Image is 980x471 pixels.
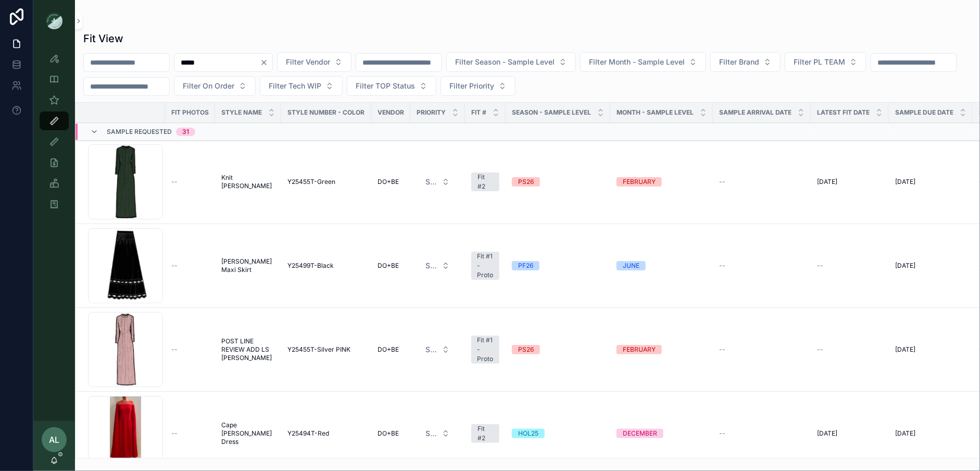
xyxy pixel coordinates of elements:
span: Filter Season - Sample Level [455,57,555,67]
a: DO+BE [378,262,404,270]
span: -- [171,429,178,438]
a: DO+BE [378,178,404,186]
span: Y25499T-Black [287,262,334,270]
a: PF26 [512,261,604,270]
button: Select Button [785,52,866,72]
a: Fit #1 - Proto [471,252,499,280]
a: -- [719,429,805,438]
a: HOL25 [512,429,604,438]
span: Fit # [471,108,486,117]
a: Cape [PERSON_NAME] Dress [221,421,275,446]
span: Vendor [378,108,404,117]
a: -- [171,178,209,186]
span: -- [719,345,725,354]
button: Select Button [446,52,576,72]
a: Fit #1 - Proto [471,336,499,364]
span: MONTH - SAMPLE LEVEL [617,108,694,117]
span: Filter Month - Sample Level [589,57,685,67]
button: Select Button [710,52,781,72]
span: Latest Fit Date [817,108,870,117]
a: Select Button [417,424,459,443]
a: Fit #2 [471,172,499,191]
span: [DATE] [895,178,915,186]
span: Filter Brand [719,57,759,67]
a: Select Button [417,340,459,360]
div: JUNE [623,261,639,270]
button: Select Button [277,52,351,72]
a: [PERSON_NAME] Maxi Skirt [221,257,275,274]
span: Style Number - Color [287,108,365,117]
div: Fit #1 - Proto [478,336,494,364]
span: -- [719,262,725,270]
button: Select Button [441,76,516,96]
img: App logo [46,13,62,29]
a: FEBRUARY [617,345,707,354]
a: [DATE] [895,345,966,354]
span: Filter Vendor [286,57,330,67]
span: Filter Priority [449,81,494,91]
span: -- [719,429,725,438]
a: Fit #2 [471,424,499,443]
a: [DATE] [817,178,883,186]
a: Y25499T-Black [287,262,365,270]
a: -- [171,262,209,270]
button: Clear [260,58,272,67]
a: [DATE] [895,178,966,186]
a: -- [171,429,209,438]
span: Season - Sample Level [512,108,591,117]
a: Select Button [417,172,459,192]
span: Filter PL TEAM [794,57,845,67]
span: [DATE] [895,345,915,354]
a: -- [817,262,883,270]
button: Select Button [347,76,436,96]
span: Select a HP FIT LEVEL [425,428,437,439]
a: DO+BE [378,429,404,438]
div: PF26 [518,261,533,270]
button: Select Button [260,76,343,96]
a: Y25455T-Silver PINK [287,345,365,354]
a: -- [171,345,209,354]
a: [DATE] [895,262,966,270]
span: Y25455T-Silver PINK [287,345,350,354]
span: -- [817,262,823,270]
div: DECEMBER [623,429,657,438]
span: [DATE] [817,429,837,438]
span: -- [171,262,178,270]
span: STYLE NAME [221,108,262,117]
div: HOL25 [518,429,538,438]
a: JUNE [617,261,707,270]
button: Select Button [417,256,458,275]
div: PS26 [518,345,534,354]
span: Filter TOP Status [356,81,415,91]
a: [DATE] [817,429,883,438]
span: Knit [PERSON_NAME] [221,173,275,190]
span: Fit Photos [171,108,209,117]
span: DO+BE [378,429,399,438]
button: Select Button [417,340,458,359]
button: Select Button [417,172,458,191]
div: PS26 [518,177,534,187]
a: Y25494T-Red [287,429,365,438]
span: Sample Due Date [895,108,953,117]
span: AL [49,433,59,446]
span: Y25494T-Red [287,429,329,438]
a: PS26 [512,345,604,354]
button: Select Button [580,52,706,72]
div: scrollable content [33,42,75,227]
div: 31 [182,128,189,137]
span: Sample Requested [107,128,172,137]
a: -- [719,262,805,270]
span: [DATE] [895,262,915,270]
a: -- [817,345,883,354]
a: [DATE] [895,429,966,438]
span: Filter Tech WIP [269,81,321,91]
span: DO+BE [378,178,399,186]
span: Select a HP FIT LEVEL [425,177,437,187]
button: Select Button [417,424,458,443]
span: -- [817,345,823,354]
span: -- [171,178,178,186]
div: Fit #1 - Proto [478,252,494,280]
a: Y25455T-Green [287,178,365,186]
